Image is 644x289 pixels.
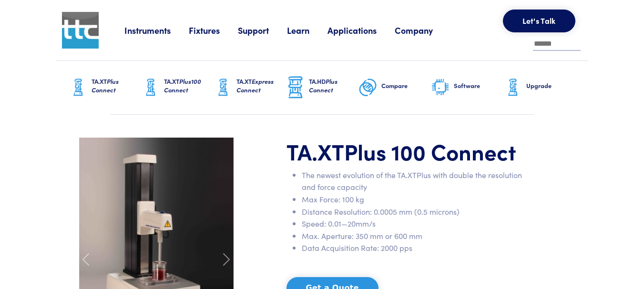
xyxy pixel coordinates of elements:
a: Fixtures [189,24,238,36]
h6: Software [454,81,503,90]
img: ttc_logo_1x1_v1.0.png [62,12,99,49]
h1: TA.XT [286,138,524,165]
span: Plus 100 Connect [344,136,516,166]
span: Plus Connect [92,77,119,94]
li: Max Force: 100 kg [302,193,524,206]
h6: TA.XT [236,77,286,94]
a: TA.XTPlus Connect [69,61,141,114]
li: Max. Aperture: 350 mm or 600 mm [302,230,524,242]
button: Let's Talk [503,10,575,32]
h6: TA.XT [92,77,141,94]
h6: TA.HD [309,77,358,94]
li: The newest evolution of the TA.XTPlus with double the resolution and force capacity [302,169,524,193]
a: Instruments [124,24,189,36]
img: ta-xt-graphic.png [69,76,88,100]
span: Plus Connect [309,77,337,94]
img: ta-hd-graphic.png [286,75,305,100]
span: Plus100 Connect [164,77,201,94]
img: compare-graphic.png [358,76,378,100]
a: TA.HDPlus Connect [286,61,358,114]
img: ta-xt-graphic.png [503,76,522,100]
li: Data Acquisition Rate: 2000 pps [302,242,524,254]
a: TA.XTPlus100 Connect [141,61,214,114]
a: Compare [358,61,431,114]
h6: TA.XT [164,77,214,94]
li: Distance Resolution: 0.0005 mm (0.5 microns) [302,206,524,218]
a: Support [238,24,287,36]
img: ta-xt-graphic.png [141,76,160,100]
span: Express Connect [236,77,274,94]
h6: Compare [381,81,431,90]
a: Applications [327,24,395,36]
img: software-graphic.png [431,78,450,98]
a: Software [431,61,503,114]
img: ta-xt-graphic.png [214,76,233,100]
li: Speed: 0.01—20mm/s [302,218,524,230]
a: Upgrade [503,61,576,114]
a: Company [395,24,451,36]
a: TA.XTExpress Connect [214,61,286,114]
h6: Upgrade [526,81,576,90]
a: Learn [287,24,327,36]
